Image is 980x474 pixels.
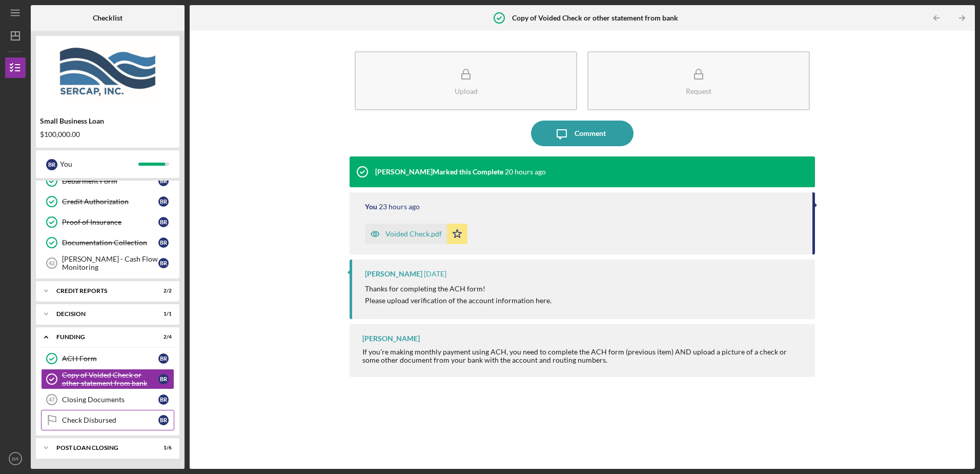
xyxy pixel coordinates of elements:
div: B R [158,217,169,227]
div: B R [158,258,169,268]
div: B R [158,196,169,207]
a: 47Closing DocumentsBR [41,389,174,410]
div: Check Disbursed [62,416,158,424]
div: B R [158,394,169,405]
tspan: 47 [49,397,55,403]
button: Request [587,51,810,110]
button: Voided Check.pdf [365,224,467,244]
div: [PERSON_NAME] [362,334,420,343]
div: Funding [56,334,146,340]
a: Check DisbursedBR [41,410,174,430]
time: 2025-09-17 14:36 [424,270,446,278]
div: Credit Authorization [62,197,158,206]
text: BR [12,456,18,462]
button: BR [5,448,26,469]
div: [PERSON_NAME] Marked this Complete [375,168,503,176]
a: Credit AuthorizationBR [41,191,174,212]
div: B R [158,374,169,384]
div: B R [158,238,169,248]
div: Documentation Collection [62,239,158,247]
div: 1 / 1 [153,311,172,317]
div: Debarment Form [62,177,158,185]
time: 2025-09-17 18:02 [379,203,420,211]
div: If you're making monthly payment using ACH, you need to complete the ACH form (previous item) AND... [362,348,804,364]
a: Copy of Voided Check or other statement from bankBR [41,369,174,389]
tspan: 42 [49,260,55,266]
button: Comment [531,121,634,146]
p: Please upload verification of the account information here. [365,295,552,306]
div: credit reports [56,288,146,294]
div: Proof of Insurance [62,218,158,226]
time: 2025-09-17 20:38 [505,168,546,176]
a: 42[PERSON_NAME] - Cash Flow MonitoringBR [41,253,174,273]
div: Voided Check.pdf [385,230,442,238]
div: B R [46,159,57,170]
div: ACH Form [62,354,158,363]
div: You [60,155,138,173]
b: Copy of Voided Check or other statement from bank [512,14,678,22]
div: [PERSON_NAME] [365,270,422,278]
div: Decision [56,311,146,317]
div: Copy of Voided Check or other statement from bank [62,371,158,387]
div: You [365,203,377,211]
b: Checklist [93,14,122,22]
div: B R [158,353,169,364]
div: 2 / 2 [153,288,172,294]
div: [PERSON_NAME] - Cash Flow Monitoring [62,255,158,271]
div: 2 / 4 [153,334,172,340]
a: ACH FormBR [41,348,174,369]
button: Upload [355,51,577,110]
div: POST LOAN CLOSING [56,445,146,451]
div: 1 / 6 [153,445,172,451]
div: Comment [575,121,606,146]
div: $100,000.00 [40,130,175,139]
div: Upload [455,87,478,95]
a: Documentation CollectionBR [41,232,174,253]
a: Debarment FormBR [41,171,174,191]
div: B R [158,415,169,425]
div: Small Business Loan [40,117,175,125]
div: B R [158,176,169,186]
p: Thanks for completing the ACH form! [365,283,552,294]
div: Request [686,87,711,95]
a: Proof of InsuranceBR [41,212,174,232]
div: Closing Documents [62,396,158,404]
img: Product logo [36,41,179,103]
